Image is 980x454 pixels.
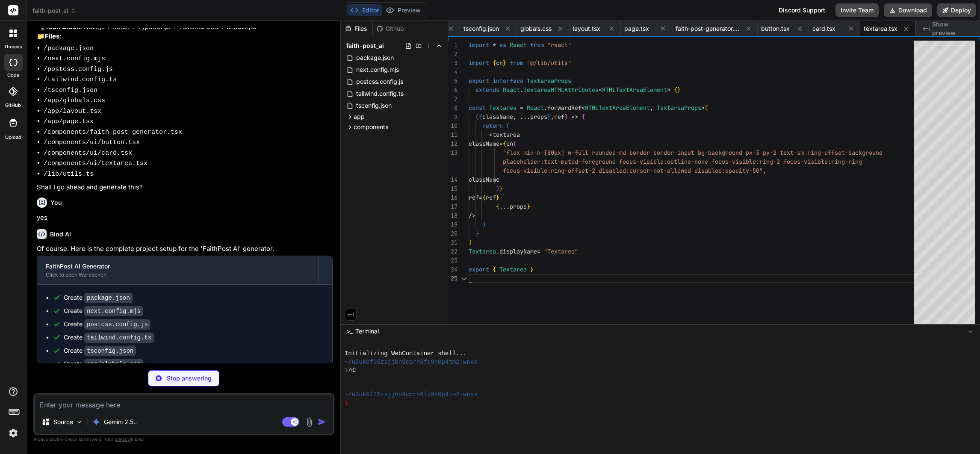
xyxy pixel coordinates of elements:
span: faith-post_ai [346,41,384,50]
span: { [582,113,585,121]
span: TextareaProps [657,104,701,112]
span: − [968,327,973,336]
div: 8 [448,103,458,112]
div: 18 [448,211,458,220]
label: GitHub [5,102,21,109]
span: export [469,77,489,85]
span: ( [705,104,708,112]
span: ref [486,194,496,201]
span: card.tsx [812,24,835,33]
span: . [544,104,547,112]
span: < [599,86,602,94]
span: Show preview [932,20,973,37]
div: 21 [448,238,458,247]
code: next.config.mjs [84,306,143,316]
span: package.json [355,53,395,63]
span: , [551,113,554,121]
code: /postcss.config.js [44,66,113,73]
span: /> [469,212,475,219]
span: "flex min-h-[80px] w-full rounded-md border border [503,149,674,156]
span: app [354,112,365,121]
span: ( [475,113,479,121]
div: 17 [448,202,458,211]
span: displayName [499,248,537,255]
img: Pick Models [76,419,83,426]
span: cn [496,59,503,67]
p: Always double-check its answers. Your in Bind [33,435,334,443]
code: /next.config.mjs [44,55,105,62]
img: settings [6,426,21,440]
label: code [7,72,19,79]
p: Of course. Here is the complete project setup for the 'FaithPost AI' generator. [37,244,333,254]
div: Create [64,346,136,355]
div: 4 [448,68,458,77]
span: -ring [845,158,862,165]
span: > [667,86,670,94]
p: Shall I go ahead and generate this? [37,183,333,192]
span: , [513,113,517,121]
span: = [537,248,540,255]
span: forwardRef [547,104,582,112]
span: Textarea [469,248,496,255]
div: Create [64,320,151,329]
span: } [527,203,530,210]
span: } [547,113,551,121]
button: − [967,324,975,338]
span: const [469,104,486,112]
div: Create [64,333,154,342]
span: ) [564,113,568,121]
span: "Textarea" [544,248,578,255]
span: ( [506,122,510,130]
span: extends [475,86,499,94]
span: props [510,203,527,210]
code: /components/faith-post-generator.tsx [44,129,182,136]
code: /lib/utils.ts [44,171,94,178]
div: Create [64,360,143,369]
div: 10 [448,121,458,130]
span: ~/u3uk0f35zsjjbn9cprh6fq9h0p4tm2-wnxx [345,391,478,399]
span: . [520,86,523,94]
span: className [482,113,513,121]
div: 13 [448,148,458,157]
span: . [496,248,499,255]
div: 7 [448,94,458,103]
span: Initializing WebContainer shell... [345,350,467,358]
span: globals.css [520,24,552,33]
div: Discord Support [773,3,830,17]
span: } [530,265,534,273]
span: > [701,104,705,112]
span: focus-visible:ring-offset-2 disabled:cursor-not-al [503,167,674,174]
span: privacy [115,436,130,442]
span: layout.tsx [573,24,600,33]
span: as [499,41,506,49]
h6: Bind AI [50,230,71,239]
strong: Tech Stack [45,23,80,31]
p: Gemini 2.5.. [104,418,137,426]
span: from [530,41,544,49]
span: ) [496,185,499,192]
span: textarea.tsx [864,24,897,33]
span: tsconfig.json [463,24,499,33]
span: ❯ [345,366,349,374]
span: { [479,113,482,121]
code: /tsconfig.json [44,87,97,94]
span: HTMLTextAreaElement [585,104,650,112]
button: FaithPost AI GeneratorClick to open Workbench [37,256,318,284]
div: 15 [448,184,458,193]
span: < [489,131,493,139]
span: ref [554,113,564,121]
span: ❯ [345,399,349,407]
span: } [475,230,479,237]
p: Stop answering [167,374,212,383]
span: React [503,86,520,94]
span: { [503,140,506,147]
img: Gemini 2.5 Pro [92,418,100,426]
button: Invite Team [835,3,879,17]
span: = [499,140,503,147]
span: React [527,104,544,112]
button: Deploy [937,3,976,17]
span: cn [506,140,513,147]
span: ^C [349,366,356,374]
span: -background [845,149,883,156]
span: props [530,113,547,121]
